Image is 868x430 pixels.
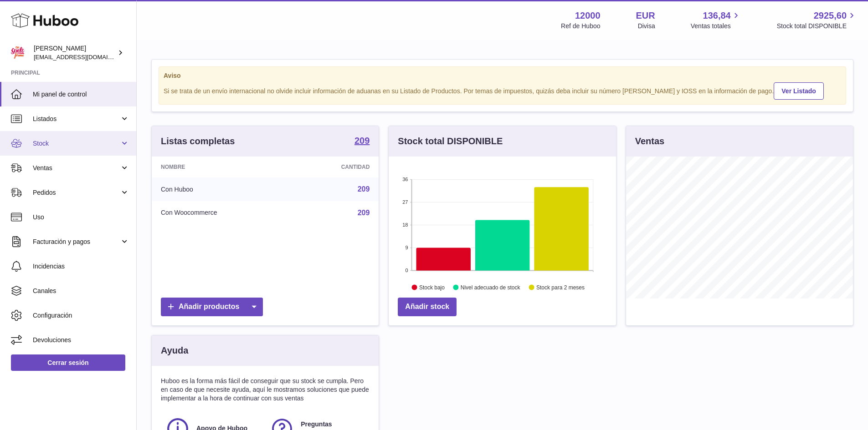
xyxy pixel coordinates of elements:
h3: Ayuda [161,344,188,357]
th: Cantidad [291,157,379,177]
text: 36 [403,177,408,182]
a: 209 [358,209,370,217]
span: 136,84 [703,10,731,22]
text: 27 [403,199,408,205]
div: [PERSON_NAME] [34,44,116,61]
h3: Listas completas [161,135,235,147]
text: 18 [403,222,408,228]
td: Con Huboo [152,177,291,201]
a: 209 [354,136,370,147]
span: Listados [33,115,120,123]
strong: EUR [636,10,655,22]
span: Mi panel de control [33,90,129,99]
span: Stock [33,139,120,148]
span: Uso [33,213,129,222]
td: Con Woocommerce [152,201,291,225]
span: Incidencias [33,262,129,271]
span: Pedidos [33,188,120,197]
span: Configuración [33,311,129,320]
text: Stock bajo [419,284,445,291]
div: Divisa [638,22,655,30]
text: 9 [406,245,408,250]
text: 0 [406,268,408,273]
h3: Stock total DISPONIBLE [398,135,503,147]
span: Stock total DISPONIBLE [777,22,857,30]
text: Stock para 2 meses [536,284,585,291]
a: Cerrar sesión [11,354,125,371]
p: Huboo es la forma más fácil de conseguir que su stock se cumpla. Pero en caso de que necesite ayu... [161,377,370,403]
text: Nivel adecuado de stock [461,284,521,291]
strong: 12000 [575,10,601,22]
span: Facturación y pagos [33,238,120,246]
h3: Ventas [635,135,664,147]
div: Ref de Huboo [561,22,600,30]
span: [EMAIL_ADDRESS][DOMAIN_NAME] [34,53,134,61]
a: 209 [358,185,370,193]
strong: Aviso [164,71,841,80]
a: 136,84 Ventas totales [691,10,741,30]
a: Añadir productos [161,298,263,316]
a: 2925,60 Stock total DISPONIBLE [777,10,857,30]
div: Si se trata de un envío internacional no olvide incluir información de aduanas en su Listado de P... [164,81,841,100]
span: Ventas [33,164,120,172]
span: Devoluciones [33,336,129,344]
th: Nombre [152,157,291,177]
span: Ventas totales [691,22,741,30]
strong: 209 [354,136,370,145]
a: Ver Listado [774,82,823,100]
img: mar@ensuelofirme.com [11,46,25,60]
span: Canales [33,287,129,295]
span: 2925,60 [814,10,847,22]
a: Añadir stock [398,298,457,316]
